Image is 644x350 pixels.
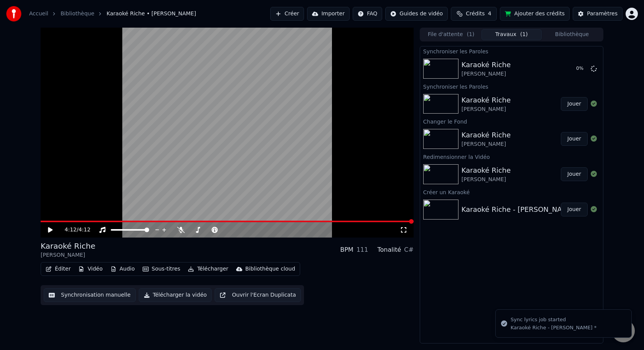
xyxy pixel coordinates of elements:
[462,59,511,70] div: Karaoké Riche
[462,95,511,106] div: Karaoké Riche
[41,241,95,251] div: Karaoké Riche
[467,31,475,38] span: ( 1 )
[356,245,368,254] div: 111
[542,29,602,40] button: Bibliothèque
[245,265,295,273] div: Bibliothèque cloud
[511,324,596,331] div: Karaoké Riche - [PERSON_NAME] *
[43,264,74,274] button: Éditer
[561,132,588,146] button: Jouer
[420,117,603,126] div: Changer le Fond
[215,288,301,302] button: Ouvrir l'Ecran Duplicata
[587,10,618,18] div: Paramètres
[377,245,401,254] div: Tonalité
[79,226,90,234] span: 4:12
[420,187,603,196] div: Créer un Karaoké
[44,288,136,302] button: Synchronisation manuelle
[420,82,603,91] div: Synchroniser les Paroles
[511,316,596,324] div: Sync lyrics job started
[270,7,304,21] button: Créer
[462,140,511,148] div: [PERSON_NAME]
[185,264,231,274] button: Télécharger
[140,264,184,274] button: Sous-titres
[353,7,382,21] button: FAQ
[61,10,94,18] a: Bibliothèque
[451,7,497,21] button: Crédits4
[420,152,603,161] div: Redimensionner la Vidéo
[462,130,511,140] div: Karaoké Riche
[65,226,77,234] span: 4:12
[385,7,448,21] button: Guides de vidéo
[488,10,491,18] span: 4
[107,10,196,18] span: Karaoké Riche • [PERSON_NAME]
[65,226,83,234] div: /
[576,66,588,72] div: 0 %
[573,7,623,21] button: Paramètres
[561,167,588,181] button: Jouer
[29,10,196,18] nav: breadcrumb
[404,245,414,254] div: C#
[462,106,511,113] div: [PERSON_NAME]
[107,264,138,274] button: Audio
[462,165,511,176] div: Karaoké Riche
[29,10,48,18] a: Accueil
[520,31,528,38] span: ( 1 )
[41,251,95,259] div: [PERSON_NAME]
[481,29,542,40] button: Travaux
[139,288,212,302] button: Télécharger la vidéo
[75,264,105,274] button: Vidéo
[466,10,485,18] span: Crédits
[462,176,511,183] div: [PERSON_NAME]
[561,97,588,111] button: Jouer
[6,6,21,21] img: youka
[420,46,603,56] div: Synchroniser les Paroles
[340,245,353,254] div: BPM
[500,7,570,21] button: Ajouter des crédits
[462,70,511,78] div: [PERSON_NAME]
[561,203,588,216] button: Jouer
[462,204,581,215] div: Karaoké Riche - [PERSON_NAME] *
[307,7,350,21] button: Importer
[421,29,481,40] button: File d'attente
